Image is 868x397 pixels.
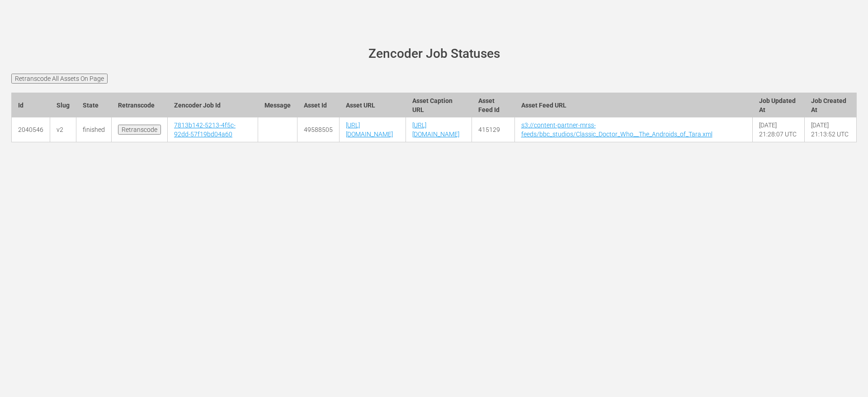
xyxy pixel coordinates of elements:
input: Retranscode All Assets On Page [11,74,108,84]
a: s3://content-partner-mrss-feeds/bbc_studios/Classic_Doctor_Who__The_Androids_of_Tara.xml [521,121,712,138]
a: [URL][DOMAIN_NAME] [346,121,393,138]
th: Zencoder Job Id [168,93,258,117]
th: Asset Caption URL [406,93,472,117]
th: Retranscode [112,93,168,117]
th: Job Updated At [752,93,804,117]
th: Job Created At [804,93,856,117]
td: 49588505 [297,117,339,142]
td: v2 [50,117,76,142]
td: [DATE] 21:13:52 UTC [804,117,856,142]
th: State [76,93,112,117]
a: 7813b142-5213-4f5c-92dd-57f19bd04a60 [174,121,236,138]
td: 2040546 [12,117,50,142]
th: Asset Id [297,93,339,117]
th: Message [258,93,297,117]
td: 415129 [472,117,514,142]
th: Asset Feed URL [514,93,752,117]
th: Slug [50,93,76,117]
td: finished [76,117,112,142]
th: Id [12,93,50,117]
a: [URL][DOMAIN_NAME] [412,121,459,138]
th: Asset Feed Id [472,93,514,117]
input: Retranscode [118,125,161,135]
h1: Zencoder Job Statuses [24,47,844,61]
td: [DATE] 21:28:07 UTC [752,117,804,142]
th: Asset URL [339,93,406,117]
